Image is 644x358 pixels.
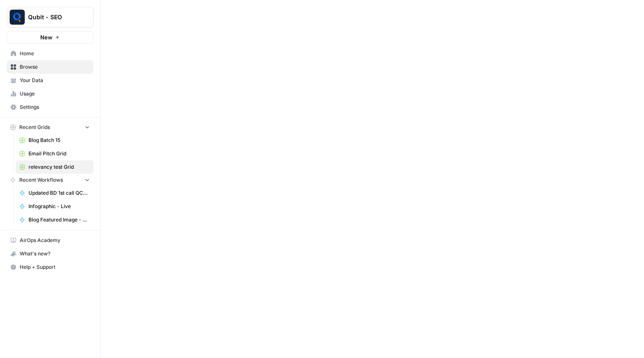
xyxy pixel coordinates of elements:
span: Usage [20,90,90,98]
img: Qubit - SEO Logo [10,10,25,25]
span: Recent Grids [19,124,50,131]
a: AirOps Academy [7,234,93,247]
a: Email Pitch Grid [16,147,93,160]
span: New [40,33,52,41]
span: Updated BD 1st call QC- Latest [29,189,90,197]
button: What's new? [7,247,93,260]
span: Email Pitch Grid [29,150,90,157]
a: relevancy test Grid [16,160,93,174]
button: Help + Support [7,260,93,274]
span: Settings [20,103,90,111]
a: Usage [7,87,93,100]
span: relevancy test Grid [29,163,90,171]
span: AirOps Academy [20,237,90,244]
button: Workspace: Qubit - SEO [7,7,93,28]
a: Browse [7,60,93,74]
a: Your Data [7,74,93,87]
a: Updated BD 1st call QC- Latest [16,186,93,200]
a: Home [7,47,93,60]
span: Help + Support [20,263,90,271]
span: Recent Workflows [19,176,63,184]
button: New [7,31,93,44]
button: Recent Workflows [7,174,93,186]
a: Blog Featured Image - Live [16,213,93,227]
a: Blog Batch 15 [16,134,93,147]
span: Blog Batch 15 [29,137,90,144]
span: Blog Featured Image - Live [29,216,90,224]
a: Infographic - Live [16,200,93,213]
span: Your Data [20,77,90,84]
a: Settings [7,100,93,114]
span: Home [20,50,90,57]
button: Recent Grids [7,121,93,134]
span: Infographic - Live [29,203,90,210]
span: Qubit - SEO [28,13,79,21]
span: Browse [20,63,90,71]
